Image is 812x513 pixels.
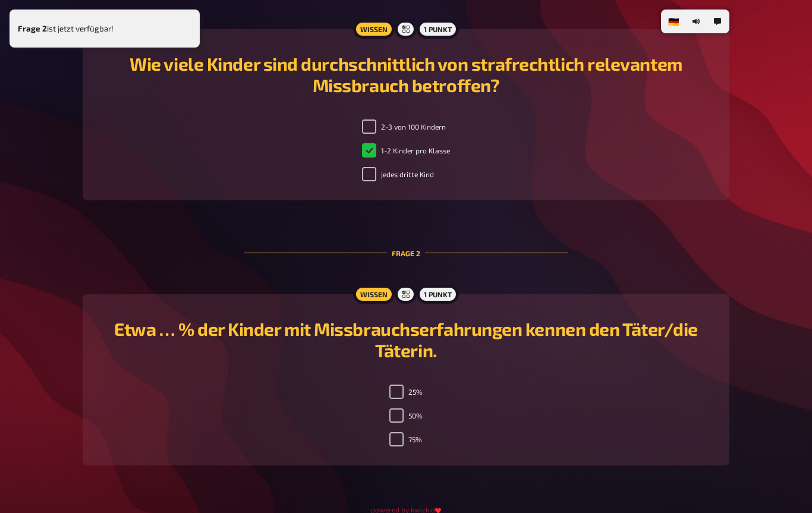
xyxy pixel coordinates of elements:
[663,12,684,31] li: 🇩🇪
[389,385,423,399] label: 25%
[389,408,423,423] label: 50%
[97,318,715,361] h2: Etwa … % der Kinder mit Missbrauchserfahrungen kennen den Täter/die Täterin.
[417,285,459,304] div: 1 Punkt
[18,24,47,33] b: Frage 2
[362,167,434,181] label: jedes dritte Kind
[389,432,422,446] label: 75%
[353,20,395,39] div: Wissen
[353,285,395,304] div: Wissen
[97,53,715,96] h2: Wie viele Kinder sind durchschnittlich von strafrechtlich relevantem Missbrauch betroffen?
[10,10,200,48] div: ist jetzt verfügbar!
[417,20,459,39] div: 1 Punkt
[362,143,450,158] label: 1-2 Kinder pro Klasse
[244,219,568,287] div: Frage 2
[362,119,446,134] label: 2-3 von 100 Kindern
